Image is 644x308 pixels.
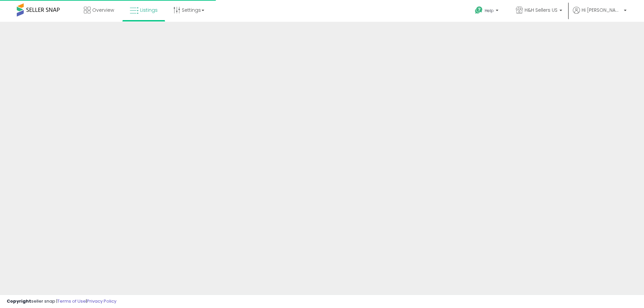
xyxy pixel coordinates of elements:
[573,7,627,22] a: Hi [PERSON_NAME]
[7,298,31,304] strong: Copyright
[485,8,494,13] span: Help
[582,7,622,13] span: Hi [PERSON_NAME]
[7,298,116,305] div: seller snap | |
[87,298,116,304] a: Privacy Policy
[140,7,158,13] span: Listings
[475,6,483,14] i: Get Help
[92,7,114,13] span: Overview
[470,1,505,22] a: Help
[525,7,557,13] span: H&H Sellers US
[57,298,86,304] a: Terms of Use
